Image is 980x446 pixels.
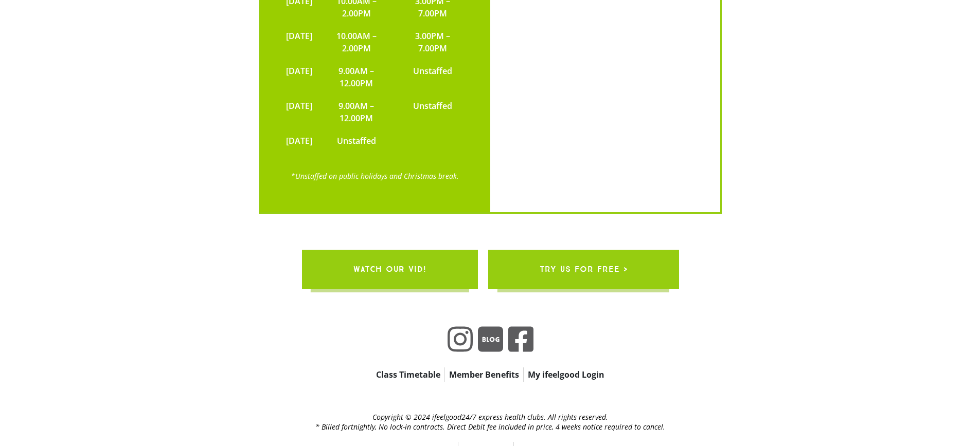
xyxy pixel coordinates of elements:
td: [DATE] [281,25,317,60]
a: try us for free > [488,250,679,289]
td: [DATE] [281,129,317,152]
span: WATCH OUR VID! [353,255,426,284]
td: 3.00PM – 7.00PM [396,25,469,60]
td: Unstaffed [396,60,469,95]
td: [DATE] [281,60,317,95]
td: 10.00AM – 2.00PM [317,25,396,60]
td: 9.00AM – 12.00PM [317,60,396,95]
a: *Unstaffed on public holidays and Christmas break. [291,171,459,181]
a: WATCH OUR VID! [301,250,477,289]
td: Unstaffed [317,129,396,152]
h2: Copyright © 2024 ifeelgood24/7 express health clubs. All rights reserved. * Billed fortnightly, N... [161,413,819,431]
a: Member Benefits [445,367,523,382]
td: [DATE] [281,95,317,129]
nav: New Form [315,367,665,382]
a: My ifeelgood Login [524,367,609,382]
span: try us for free > [539,255,627,284]
a: Class Timetable [372,367,444,382]
td: 9.00AM – 12.00PM [317,95,396,129]
td: Unstaffed [396,95,469,129]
